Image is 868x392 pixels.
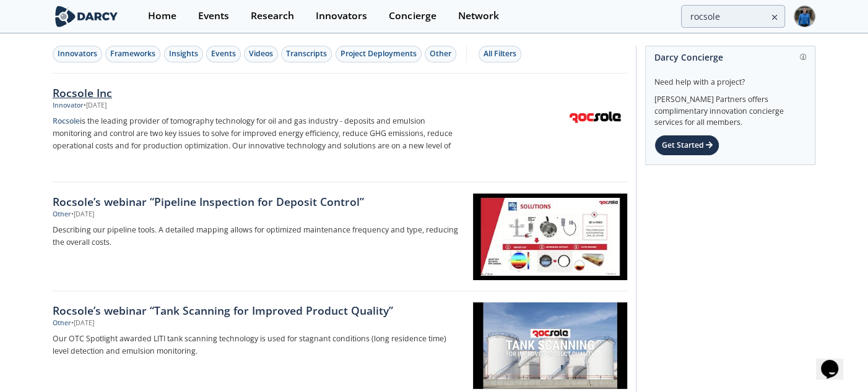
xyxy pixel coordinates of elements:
div: Frameworks [110,48,155,59]
button: Other [425,46,456,62]
div: Events [198,11,229,21]
div: Other [53,318,71,328]
div: Rocsole’s webinar “Pipeline Inspection for Deposit Control” [53,194,462,210]
div: Research [251,11,294,21]
button: Project Deployments [336,46,422,62]
button: All Filters [479,46,521,62]
img: logo-wide.svg [53,6,120,27]
div: • [DATE] [71,318,94,328]
div: Need help with a project? [654,68,806,88]
div: Project Deployments [341,48,417,59]
input: Advanced Search [681,5,785,28]
div: Innovator [53,101,84,111]
div: • [DATE] [71,210,94,219]
button: Frameworks [105,46,160,62]
div: [PERSON_NAME] Partners offers complimentary innovation concierge services for all members. [654,88,806,129]
div: Insights [169,48,198,59]
button: Transcripts [281,46,332,62]
div: Innovators [316,11,367,21]
div: All Filters [484,48,516,59]
a: Rocsole’s webinar “Pipeline Inspection for Deposit Control” Other •[DATE] Describing our pipeline... [53,182,627,291]
img: information.svg [800,54,807,61]
div: • [DATE] [84,101,106,111]
div: Other [430,48,451,59]
div: Concierge [389,11,436,21]
iframe: chat widget [816,343,856,380]
button: Events [206,46,241,62]
p: is the leading provider of tomography technology for oil and gas industry - deposits and emulsion... [53,115,462,152]
img: Rocsole Inc [565,87,625,147]
img: Profile [794,6,815,27]
button: Innovators [53,46,102,62]
button: Videos [244,46,278,62]
div: Darcy Concierge [654,46,806,68]
div: Other [53,210,71,219]
strong: Rocsole [53,116,80,126]
div: Videos [249,48,273,59]
p: Our OTC Spotlight awarded LITI tank scanning technology is used for stagnant conditions (long res... [53,333,462,357]
div: Rocsole’s webinar “Tank Scanning for Improved Product Quality” [53,302,462,318]
div: Get Started [654,135,719,156]
p: Describing our pipeline tools. A detailed mapping allows for optimized maintenance frequency and ... [53,224,462,249]
div: Rocsole Inc [53,85,462,101]
a: Rocsole Inc Innovator •[DATE] Rocsoleis the leading provider of tomography technology for oil and... [53,74,627,182]
div: Events [211,48,236,59]
button: Insights [164,46,203,62]
div: Network [458,11,498,21]
div: Innovators [58,48,97,59]
div: Home [148,11,176,21]
div: Transcripts [286,48,327,59]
